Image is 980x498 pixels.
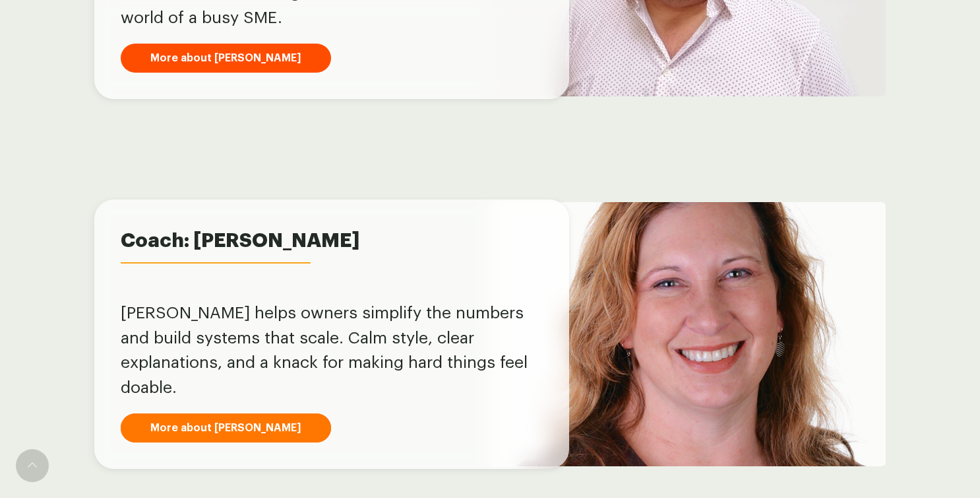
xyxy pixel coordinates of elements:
[490,202,886,466] img: Josie Adlam-1
[121,267,315,287] h4: Coach: [PERSON_NAME]
[121,226,543,256] span: Coach: [PERSON_NAME]
[121,301,543,400] p: [PERSON_NAME] helps owners simplify the numbers and build systems that scale. Calm style, clear e...
[121,44,331,73] a: More about [PERSON_NAME]
[121,413,331,443] a: More about [PERSON_NAME]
